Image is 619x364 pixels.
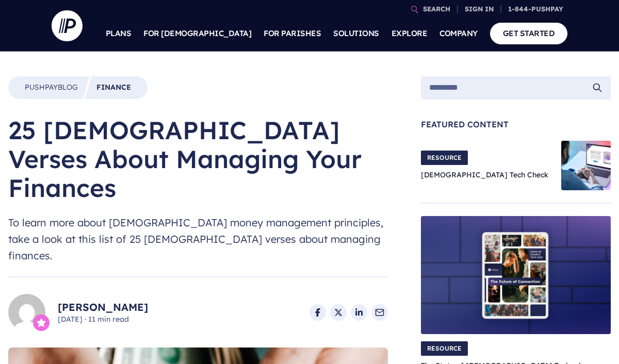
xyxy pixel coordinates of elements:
[309,304,326,321] a: Share on Facebook
[143,15,251,52] a: FOR [DEMOGRAPHIC_DATA]
[421,151,468,165] span: RESOURCE
[421,170,548,179] a: [DEMOGRAPHIC_DATA] Tech Check
[96,82,131,93] a: Finance
[85,315,86,324] span: ·
[106,15,132,52] a: PLANS
[561,141,611,190] img: Church Tech Check Blog Hero Image
[421,120,611,128] span: Featured Content
[351,304,367,321] a: Share on LinkedIn
[333,15,379,52] a: SOLUTIONS
[490,23,568,44] a: GET STARTED
[371,304,388,321] a: Share via Email
[330,304,347,321] a: Share on X
[58,300,148,315] a: [PERSON_NAME]
[421,341,468,356] span: RESOURCE
[439,15,478,52] a: COMPANY
[392,15,428,52] a: EXPLORE
[25,82,58,92] span: Pushpay
[264,15,321,52] a: FOR PARISHES
[8,115,388,202] h1: 25 [DEMOGRAPHIC_DATA] Verses About Managing Your Finances
[8,294,45,331] img: Alexa Franck
[8,214,388,264] span: To learn more about [DEMOGRAPHIC_DATA] money management principles, take a look at this list of 2...
[58,315,148,325] span: [DATE] 11 min read
[25,82,78,93] a: PushpayBlog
